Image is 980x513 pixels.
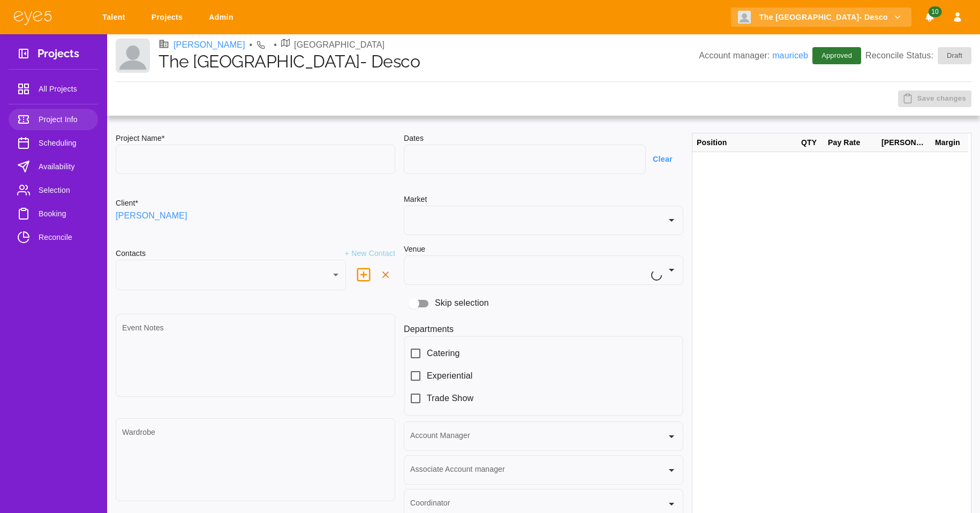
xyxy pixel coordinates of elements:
span: Booking [39,207,89,220]
button: Open [664,213,679,228]
button: The [GEOGRAPHIC_DATA]- Desco [731,7,911,27]
button: Open [664,463,679,478]
div: Position [692,133,797,152]
p: Reconcile Status: [865,47,971,64]
p: + New Contact [345,248,395,260]
a: Reconcile [9,227,98,248]
div: [PERSON_NAME] [877,133,931,152]
h6: Contacts [116,248,146,260]
a: All Projects [9,78,98,100]
h6: Market [404,194,683,206]
h3: Projects [37,47,79,64]
span: Selection [39,184,89,197]
button: delete [376,265,395,284]
span: Catering [427,347,460,360]
span: Scheduling [39,137,89,149]
button: Notifications [920,7,939,27]
p: Account manager: [699,49,808,62]
button: delete [351,262,376,287]
h6: Client* [116,198,138,209]
h6: Venue [404,244,425,255]
span: Project Info [39,113,89,126]
div: QTY [797,133,824,152]
a: Project Info [9,109,98,130]
li: • [250,39,253,51]
h6: Dates [404,133,683,145]
span: Trade Show [427,392,473,405]
a: Projects [145,7,193,27]
span: Approved [815,50,858,61]
a: Booking [9,203,98,224]
button: Clear [646,149,683,169]
a: Scheduling [9,132,98,154]
button: Open [664,429,679,444]
a: Admin [202,7,244,27]
a: Availability [9,156,98,177]
a: mauriceb [772,51,808,60]
span: Reconcile [39,231,89,244]
div: Skip selection [404,293,683,314]
div: Pay Rate [824,133,877,152]
li: • [274,39,277,51]
img: Client logo [116,39,150,73]
a: [PERSON_NAME] [116,209,187,222]
button: Open [664,496,679,511]
span: 10 [928,6,941,17]
a: Selection [9,179,98,201]
a: Talent [95,7,136,27]
h1: The [GEOGRAPHIC_DATA]- Desco [159,51,699,72]
p: [GEOGRAPHIC_DATA] [294,39,385,51]
span: Availability [39,160,89,173]
span: All Projects [39,82,89,95]
div: Margin [931,133,968,152]
img: eye5 [13,10,52,25]
h6: Departments [404,322,683,336]
a: [PERSON_NAME] [174,39,245,51]
span: Draft [940,50,969,61]
h6: Project Name* [116,133,395,145]
img: Client logo [738,11,751,24]
span: Experiential [427,369,472,382]
button: Open [664,262,679,277]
